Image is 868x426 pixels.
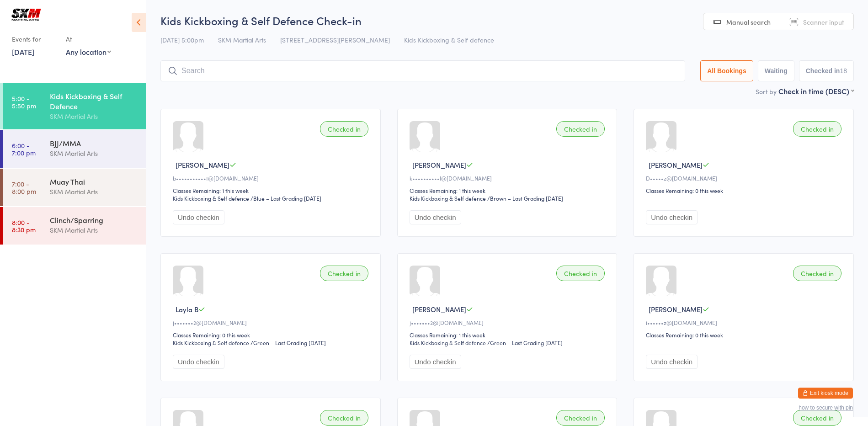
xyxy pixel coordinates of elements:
[50,215,138,225] div: Clinch/Sparring
[3,169,146,206] a: 7:00 -8:00 pmMuay ThaiSKM Martial Arts
[160,13,854,28] h2: Kids Kickboxing & Self Defence Check-in
[176,304,198,314] span: Layla B
[50,186,138,197] div: SKM Martial Arts
[50,225,138,235] div: SKM Martial Arts
[12,218,36,233] time: 8:00 - 8:30 pm
[250,339,326,346] span: / Green – Last Grading [DATE]
[410,339,486,346] div: Kids Kickboxing & Self defence
[646,319,844,326] div: i••••••z@[DOMAIN_NAME]
[410,194,486,202] div: Kids Kickboxing & Self defence
[649,304,703,314] span: [PERSON_NAME]
[3,130,146,168] a: 6:00 -7:00 pmBJJ/MMASKM Martial Arts
[410,331,608,339] div: Classes Remaining: 1 this week
[173,319,371,326] div: j•••••••2@[DOMAIN_NAME]
[799,405,853,411] button: how to secure with pin
[412,160,466,170] span: [PERSON_NAME]
[50,111,138,122] div: SKM Martial Arts
[646,331,844,339] div: Classes Remaining: 0 this week
[173,339,249,346] div: Kids Kickboxing & Self defence
[487,194,563,202] span: / Brown – Last Grading [DATE]
[410,355,461,369] button: Undo checkin
[793,121,841,137] div: Checked in
[793,410,841,426] div: Checked in
[798,388,853,399] button: Exit kiosk mode
[12,180,36,195] time: 7:00 - 8:00 pm
[173,194,249,202] div: Kids Kickboxing & Self defence
[646,210,698,224] button: Undo checkin
[758,60,794,81] button: Waiting
[250,194,321,202] span: / Blue – Last Grading [DATE]
[556,410,605,426] div: Checked in
[280,35,390,44] span: [STREET_ADDRESS][PERSON_NAME]
[410,174,608,182] div: k••••••••••l@[DOMAIN_NAME]
[50,138,138,148] div: BJJ/MMA
[649,160,703,170] span: [PERSON_NAME]
[778,86,854,96] div: Check in time (DESC)
[66,32,111,47] div: At
[173,355,224,369] button: Undo checkin
[410,186,608,194] div: Classes Remaining: 1 this week
[793,266,841,281] div: Checked in
[3,83,146,129] a: 5:00 -5:50 pmKids Kickboxing & Self DefenceSKM Martial Arts
[173,186,371,194] div: Classes Remaining: 1 this week
[410,210,461,224] button: Undo checkin
[756,87,777,96] label: Sort by
[320,266,368,281] div: Checked in
[320,410,368,426] div: Checked in
[12,47,34,57] a: [DATE]
[12,32,57,47] div: Events for
[404,35,494,44] span: Kids Kickboxing & Self defence
[176,160,229,170] span: [PERSON_NAME]
[218,35,266,44] span: SKM Martial Arts
[646,174,844,182] div: D•••••z@[DOMAIN_NAME]
[9,7,43,22] img: SKM Martial Arts
[50,148,138,159] div: SKM Martial Arts
[412,304,466,314] span: [PERSON_NAME]
[320,121,368,137] div: Checked in
[160,35,204,44] span: [DATE] 5:00pm
[556,266,605,281] div: Checked in
[556,121,605,137] div: Checked in
[700,60,753,81] button: All Bookings
[160,60,685,81] input: Search
[12,95,36,109] time: 5:00 - 5:50 pm
[50,176,138,186] div: Muay Thai
[173,174,371,182] div: b•••••••••••t@[DOMAIN_NAME]
[646,355,698,369] button: Undo checkin
[840,67,847,75] div: 18
[66,47,111,57] div: Any location
[12,142,36,156] time: 6:00 - 7:00 pm
[3,207,146,245] a: 8:00 -8:30 pmClinch/SparringSKM Martial Arts
[646,186,844,194] div: Classes Remaining: 0 this week
[487,339,563,346] span: / Green – Last Grading [DATE]
[803,17,844,27] span: Scanner input
[50,91,138,111] div: Kids Kickboxing & Self Defence
[410,319,608,326] div: j•••••••2@[DOMAIN_NAME]
[726,17,771,27] span: Manual search
[173,331,371,339] div: Classes Remaining: 0 this week
[799,60,854,81] button: Checked in18
[173,210,224,224] button: Undo checkin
